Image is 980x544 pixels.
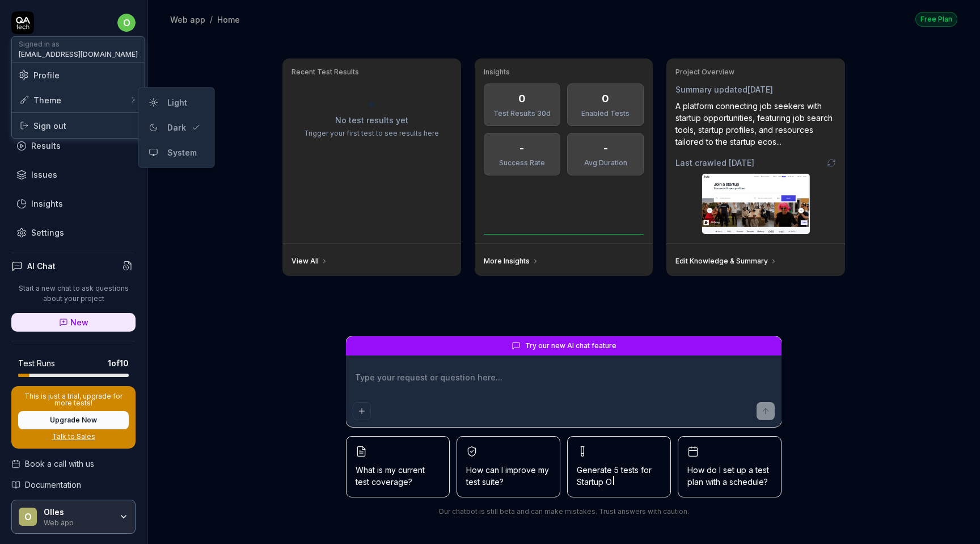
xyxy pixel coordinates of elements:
div: Theme [19,94,61,106]
div: Sign out [12,113,145,138]
span: Profile [33,69,60,81]
a: Profile [19,69,138,81]
span: Sign out [33,120,66,132]
div: Signed in as [19,39,138,49]
span: [EMAIL_ADDRESS][DOMAIN_NAME] [19,49,138,60]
